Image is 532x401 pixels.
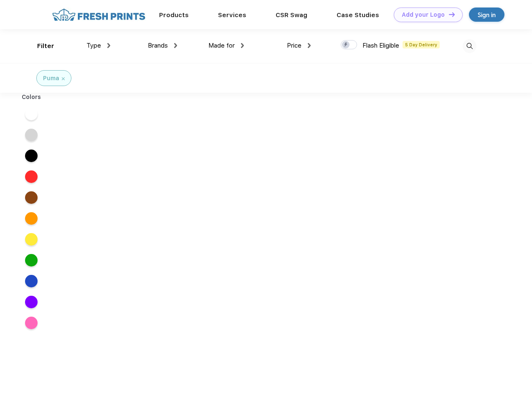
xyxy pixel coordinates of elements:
[218,11,246,19] a: Services
[159,11,189,19] a: Products
[107,43,110,48] img: dropdown.png
[15,93,48,102] div: Colors
[174,43,177,48] img: dropdown.png
[478,10,496,20] div: Sign in
[463,39,476,53] img: desktop_search.svg
[308,43,311,48] img: dropdown.png
[86,42,101,49] span: Type
[403,41,440,48] span: 5 Day Delivery
[362,42,399,49] span: Flash Eligible
[449,12,455,17] img: DT
[241,43,244,48] img: dropdown.png
[208,42,235,49] span: Made for
[62,77,65,80] img: filter_cancel.svg
[287,42,301,49] span: Price
[148,42,168,49] span: Brands
[276,11,307,19] a: CSR Swag
[50,8,148,22] img: fo%20logo%202.webp
[43,74,59,83] div: Puma
[402,11,445,18] div: Add your Logo
[37,41,54,51] div: Filter
[469,8,504,22] a: Sign in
